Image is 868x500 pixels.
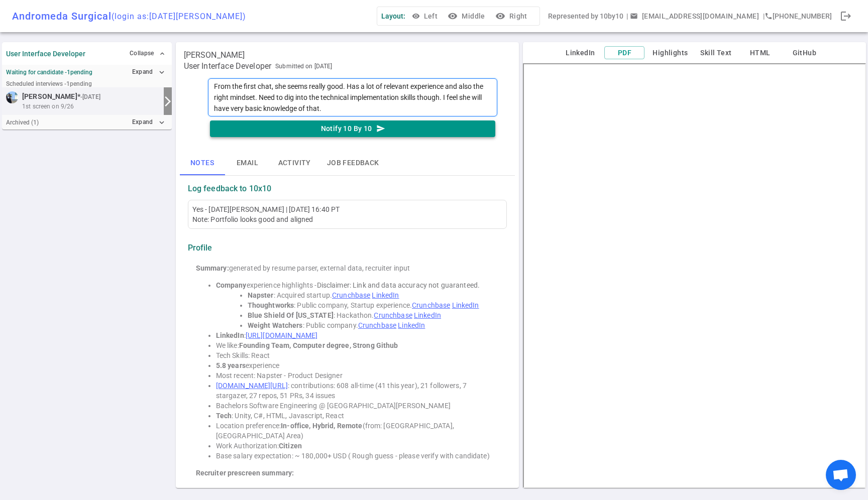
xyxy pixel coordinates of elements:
div: Done [836,6,856,26]
i: expand_more [157,68,166,77]
li: Tech Skills: React [216,350,499,360]
li: : [216,330,499,340]
span: logout [840,10,852,22]
span: Disclaimer: Link and data accuracy not guaranteed. [317,281,480,289]
a: [URL][DOMAIN_NAME] [246,331,317,339]
strong: Summary: [196,264,229,272]
textarea: From the first chat, she seems really good. Has a lot of relevant experience and also the right m... [208,78,497,116]
li: : Public company, Startup experience. [248,300,499,310]
small: - [DATE] [80,92,100,101]
li: Most recent: Napster - Product Designer [216,370,499,381]
i: send [376,124,385,133]
li: : Hackathon. [248,310,499,320]
small: Archived ( 1 ) [6,119,39,126]
a: Crunchbase [374,311,412,319]
button: LinkedIn [560,47,600,59]
a: LinkedIn [398,321,425,329]
button: Collapse [127,46,168,61]
i: arrow_forward_ios [162,95,174,107]
a: LinkedIn [452,301,479,309]
button: Expandexpand_more [130,65,168,79]
button: PDF [604,46,644,60]
li: Base salary expectation: ~ 180,000+ USD ( Rough guess - please verify with candidate) [216,451,499,461]
li: Bachelors Software Engineering @ [GEOGRAPHIC_DATA][PERSON_NAME] [216,401,499,411]
div: Yes - [DATE][PERSON_NAME] | [DATE] 16:40 PT Note: Portfolio looks good and aligned [192,204,502,224]
li: : contributions: 608 all-time (41 this year), 21 followers, 7 stargazer, 27 repos, 51 PRs, 34 issues [216,381,499,401]
span: Submitted on [DATE] [275,61,332,71]
img: c71242d41979be291fd4fc4e6bf8b5af [6,91,18,103]
a: [DOMAIN_NAME][URL] [216,382,288,390]
i: phone [765,12,773,20]
span: email [630,12,638,20]
button: Highlights [648,47,692,59]
a: Crunchbase [358,321,396,329]
div: Represented by 10by10 | | [PHONE_NUMBER] [548,7,832,26]
strong: Weight Watchers [248,321,303,329]
button: Expandexpand_more [130,115,168,130]
button: Email [225,151,270,175]
strong: Napster [248,291,274,299]
li: experience highlights - [216,280,499,290]
li: : Public company. [248,320,499,330]
li: : Acquired startup. [248,290,499,300]
span: visibility [412,12,420,20]
div: generated by resume parser, external data, recruiter input [196,263,499,273]
button: GitHub [784,47,824,59]
span: User Interface Developer [184,61,272,71]
li: Location preference: (from: [GEOGRAPHIC_DATA], [GEOGRAPHIC_DATA] Area) [216,421,499,441]
li: experience [216,360,499,370]
a: Crunchbase [332,291,370,299]
strong: In-office, Hybrid, Remote [281,422,362,430]
span: expand_less [158,50,166,58]
strong: 5.8 years [216,361,246,369]
strong: Recruiter prescreen summary: [196,469,294,477]
button: Open a message box [628,7,763,26]
div: Open chat [826,460,856,490]
button: Job feedback [319,151,387,175]
strong: Waiting for candidate - 1 pending [6,69,92,76]
strong: Tech [216,412,232,420]
button: Skill Text [696,47,736,59]
a: LinkedIn [414,311,441,319]
strong: Thoughtworks [248,301,294,309]
strong: Log feedback to 10x10 [188,184,272,194]
button: Notes [180,151,225,175]
span: [PERSON_NAME] [22,91,77,102]
strong: Company [216,281,247,289]
li: : Unity, C#, HTML, Javascript, React [216,411,499,421]
button: Activity [270,151,319,175]
strong: User Interface Developer [6,50,85,58]
span: (login as: [DATE][PERSON_NAME] ) [112,12,246,21]
strong: Blue Shield Of [US_STATE] [248,311,334,319]
strong: Citizen [279,442,302,450]
span: Layout: [381,12,405,20]
div: Andromeda Surgical [12,10,246,22]
span: [PERSON_NAME] [184,50,245,60]
button: visibilityRight [493,7,531,26]
div: basic tabs example [180,151,515,175]
button: Left [409,7,442,26]
a: Crunchbase [412,301,450,309]
strong: LinkedIn [216,331,244,339]
button: Notify 10 By 10send [210,120,495,137]
button: HTML [740,47,780,59]
i: visibility [495,11,505,21]
strong: Founding Team, Computer degree, Strong Github [239,341,398,349]
li: We like: [216,340,499,350]
small: Scheduled interviews - 1 pending [6,80,92,87]
i: expand_more [157,118,166,127]
span: 1st screen on 9/26 [22,102,74,111]
strong: Profile [188,243,212,253]
li: Work Authorization: [216,441,499,451]
iframe: candidate_document_preview__iframe [523,63,866,488]
button: visibilityMiddle [446,7,489,26]
i: visibility [448,11,458,21]
a: LinkedIn [372,291,399,299]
